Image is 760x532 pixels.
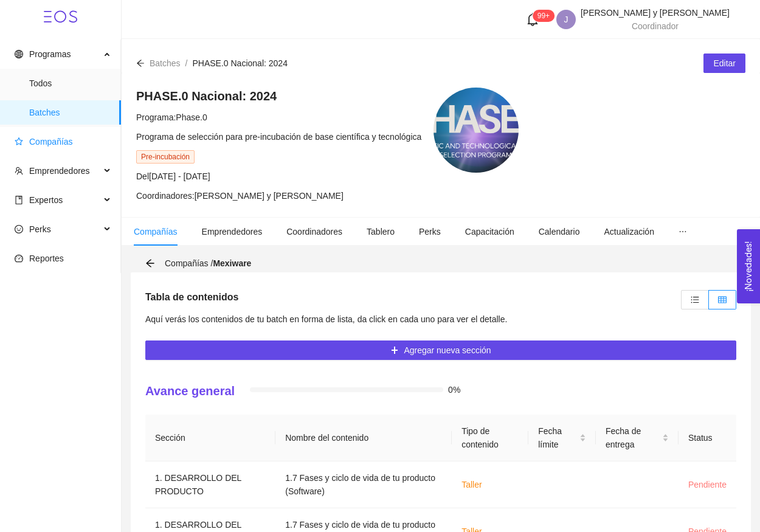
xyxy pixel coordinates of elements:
div: Volver [145,258,155,269]
span: Fecha de entrega [606,424,660,451]
span: Emprendedores [202,227,263,237]
span: J [564,10,568,29]
h4: Avance general [145,382,235,399]
span: Perks [419,227,441,237]
span: Pre-incubación [136,150,195,164]
span: Tablero [367,227,395,237]
span: Pendiente [688,480,727,489]
button: plusAgregar nueva sección [145,340,736,360]
span: bell [526,13,539,26]
span: Programas [29,49,71,59]
h5: Tabla de contenidos [145,290,239,305]
th: Sección [145,415,275,461]
h4: PHASE.0 Nacional: 2024 [136,88,421,105]
span: Coordinador [632,21,679,31]
td: 1. DESARROLLO DEL PRODUCTO [145,461,275,508]
span: Programa: Phase.0 [136,112,207,122]
span: smile [15,225,23,233]
strong: Mexiware [213,258,251,268]
span: plus [390,346,399,356]
th: Nombre del contenido [275,415,452,461]
span: 0% [448,385,465,394]
span: dashboard [15,254,23,263]
span: Coordinadores: [PERSON_NAME] y [PERSON_NAME] [136,191,344,201]
span: Todos [29,71,111,95]
span: Reportes [29,254,64,263]
span: table [718,295,727,304]
span: Batches [29,100,111,125]
span: Compañías [134,227,178,237]
span: Programa de selección para pre-incubación de base científica y tecnológica [136,132,421,142]
span: Compañías [29,137,73,147]
span: Capacitación [465,227,514,237]
span: Compañías / [165,258,251,268]
span: Calendario [539,227,580,237]
span: global [15,50,23,58]
span: Coordinadores [286,227,342,237]
sup: 126 [533,10,554,22]
span: [PERSON_NAME] y [PERSON_NAME] [581,8,730,18]
span: star [15,137,23,146]
span: Agregar nueva sección [404,344,491,357]
span: Del [DATE] - [DATE] [136,171,210,181]
span: PHASE.0 Nacional: 2024 [192,58,287,68]
span: Batches [150,58,181,68]
span: Taller [461,480,482,489]
span: Actualización [604,227,654,237]
span: Perks [29,224,51,234]
th: Status [679,415,736,461]
button: Editar [703,54,745,73]
span: book [15,196,23,204]
span: Emprendedores [29,166,90,176]
span: arrow-left [145,258,155,268]
span: ellipsis [679,227,687,236]
span: team [15,167,23,175]
span: / [185,58,188,68]
span: unordered-list [691,295,699,304]
span: arrow-left [136,59,145,67]
span: Fecha límite [538,424,577,451]
td: 1.7 Fases y ciclo de vida de tu producto (Software) [275,461,452,508]
button: Open Feedback Widget [737,229,760,303]
span: Editar [713,57,736,70]
span: Expertos [29,195,63,205]
th: Tipo de contenido [452,415,528,461]
span: Aquí verás los contenidos de tu batch en forma de lista, da click en cada uno para ver el detalle. [145,314,507,324]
